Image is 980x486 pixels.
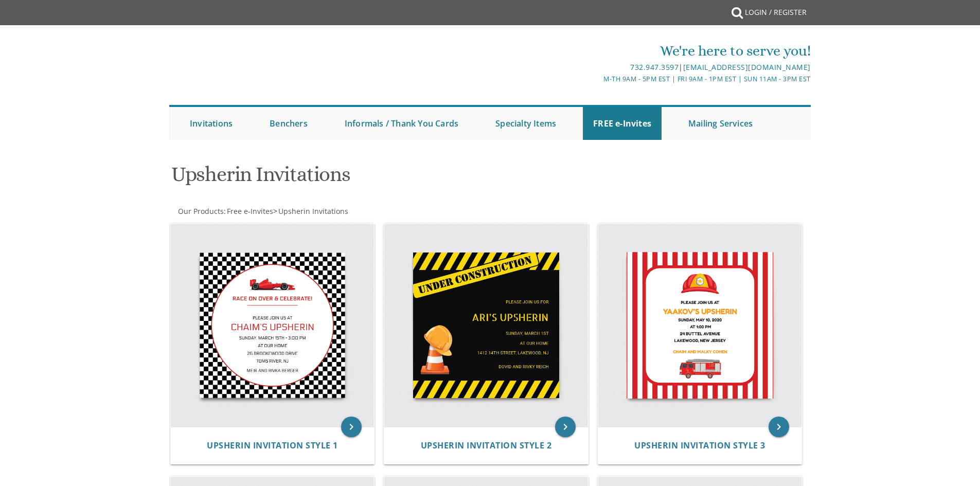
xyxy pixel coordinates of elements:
div: : [169,206,490,217]
a: Upsherin Invitation Style 1 [207,441,338,451]
img: Upsherin Invitation Style 3 [598,224,802,427]
a: Informals / Thank You Cards [334,107,469,140]
span: Upsherin Invitation Style 2 [421,440,552,451]
a: Benchers [259,107,318,140]
a: Upsherin Invitation Style 3 [634,441,765,451]
img: Upsherin Invitation Style 2 [384,224,588,427]
a: 732.947.3597 [630,62,679,72]
span: Free e-Invites [227,206,273,216]
a: keyboard_arrow_right [555,417,576,437]
div: We're here to serve you! [384,41,811,61]
h1: Upsherin Invitations [171,163,591,193]
a: Upsherin Invitation Style 2 [421,441,552,451]
span: > [273,206,348,216]
span: Upsherin Invitations [278,206,348,216]
a: keyboard_arrow_right [341,417,362,437]
a: Mailing Services [678,107,763,140]
span: Upsherin Invitation Style 1 [207,440,338,451]
a: [EMAIL_ADDRESS][DOMAIN_NAME] [683,62,811,72]
a: Specialty Items [485,107,566,140]
div: M-Th 9am - 5pm EST | Fri 9am - 1pm EST | Sun 11am - 3pm EST [384,74,811,84]
div: | [384,61,811,74]
a: Upsherin Invitations [277,206,348,216]
a: keyboard_arrow_right [769,417,789,437]
img: Upsherin Invitation Style 1 [171,224,375,427]
a: Free e-Invites [226,206,273,216]
a: FREE e-Invites [583,107,662,140]
span: Upsherin Invitation Style 3 [634,440,765,451]
a: Invitations [180,107,243,140]
a: Our Products [177,206,224,216]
